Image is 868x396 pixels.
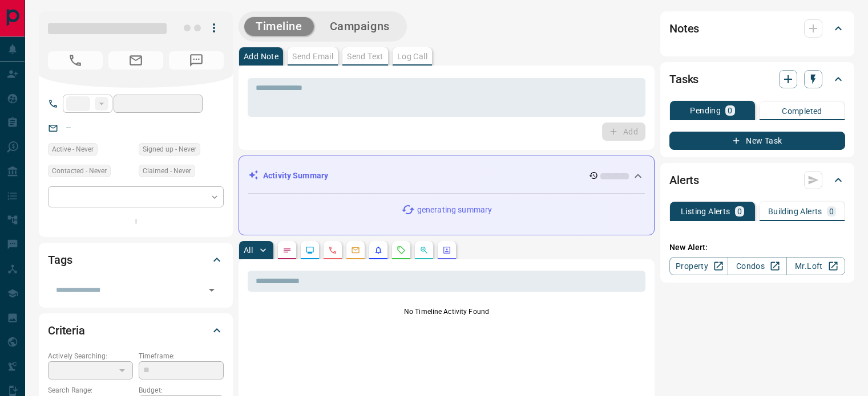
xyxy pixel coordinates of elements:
[351,246,360,255] svg: Emails
[169,51,224,70] span: No Number
[328,246,337,255] svg: Calls
[374,246,383,255] svg: Listing Alerts
[669,257,728,275] a: Property
[108,51,163,70] span: No Email
[419,246,429,255] svg: Opportunities
[728,257,786,275] a: Condos
[690,107,721,115] p: Pending
[48,351,133,361] p: Actively Searching:
[143,144,196,155] span: Signed up - Never
[768,207,822,215] p: Building Alerts
[782,107,822,115] p: Completed
[48,385,133,395] p: Search Range:
[829,207,834,215] p: 0
[669,15,845,42] div: Notes
[786,257,845,275] a: Mr.Loft
[143,165,191,177] span: Claimed - Never
[681,207,730,215] p: Listing Alerts
[48,317,224,344] div: Criteria
[263,170,328,182] p: Activity Summary
[417,204,492,216] p: generating summary
[139,385,224,395] p: Budget:
[139,351,224,361] p: Timeframe:
[48,51,103,70] span: No Number
[737,207,742,215] p: 0
[244,17,314,36] button: Timeline
[248,165,645,186] div: Activity Summary
[669,19,699,38] h2: Notes
[728,107,732,115] p: 0
[248,307,645,317] p: No Timeline Activity Found
[48,321,85,340] h2: Criteria
[52,165,107,177] span: Contacted - Never
[244,246,253,254] p: All
[52,144,94,155] span: Active - Never
[305,246,314,255] svg: Lead Browsing Activity
[669,132,845,150] button: New Task
[669,166,845,194] div: Alerts
[669,66,845,93] div: Tasks
[48,251,72,269] h2: Tags
[282,246,292,255] svg: Notes
[397,246,406,255] svg: Requests
[318,17,401,36] button: Campaigns
[669,70,699,88] h2: Tasks
[66,123,71,132] a: --
[204,282,220,298] button: Open
[48,246,224,273] div: Tags
[442,246,451,255] svg: Agent Actions
[669,171,699,189] h2: Alerts
[669,242,845,254] p: New Alert:
[244,52,278,60] p: Add Note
